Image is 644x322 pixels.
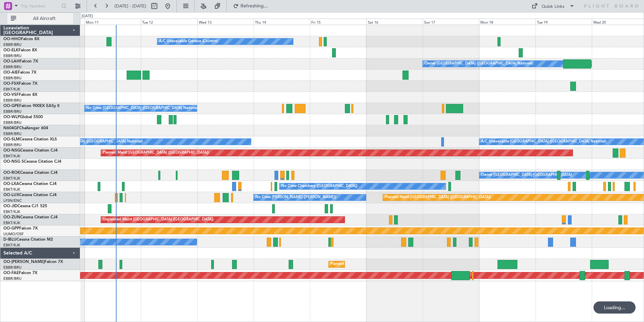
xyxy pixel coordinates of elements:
a: OO-GPPFalcon 7X [3,226,38,231]
a: OO-FSXFalcon 7X [3,82,37,86]
div: Sat 16 [366,19,423,25]
div: Wed 13 [197,19,254,25]
a: EBBR/BRU [3,64,22,70]
div: Owner [GEOGRAPHIC_DATA] ([GEOGRAPHIC_DATA] National) [424,59,533,69]
span: OO-NSG S [3,160,24,164]
a: EBBR/BRU [3,131,22,136]
span: OO-HHO [3,37,21,41]
span: D-IBLU [3,238,17,242]
a: EBBR/BRU [3,53,22,58]
a: OO-LAHFalcon 7X [3,59,38,63]
div: Mon 18 [479,19,535,25]
a: OO-VSFFalcon 8X [3,93,37,97]
div: No Crew [PERSON_NAME] ([PERSON_NAME]) [255,192,336,203]
a: EBBR/BRU [3,109,22,114]
a: EBBR/BRU [3,276,22,281]
button: All Aircraft [7,13,73,24]
div: A/C Unavailable [GEOGRAPHIC_DATA] ([GEOGRAPHIC_DATA] National) [481,137,606,147]
span: N604GF [3,126,19,130]
a: OO-WLPGlobal 5500 [3,115,43,119]
span: OO-GPE [3,104,19,108]
a: OO-AIEFalcon 7X [3,71,36,75]
a: EBBR/BRU [3,42,22,47]
div: Tue 19 [536,19,592,25]
span: OO-LAH [3,59,20,63]
span: OO-LUX [3,193,19,197]
a: OO-[PERSON_NAME]Falcon 7X [3,260,63,264]
div: Sun 17 [423,19,479,25]
a: EBKT/KJK [3,154,20,159]
button: Quick Links [528,1,578,11]
span: OO-AIE [3,71,18,75]
div: Loading... [593,301,636,314]
a: OO-FAEFalcon 7X [3,271,37,275]
span: OO-JID [3,204,18,208]
a: EBKT/KJK [3,243,20,248]
a: EBBR/BRU [3,265,22,270]
a: OO-LXACessna Citation CJ4 [3,182,57,186]
input: Trip Number [21,1,59,11]
span: All Aircraft [18,16,71,21]
a: EBKT/KJK [3,187,20,192]
a: OO-LUXCessna Citation CJ4 [3,193,57,197]
div: Unplanned Maint [GEOGRAPHIC_DATA] ([GEOGRAPHIC_DATA]) [103,215,214,225]
div: Tue 12 [141,19,197,25]
a: OO-SLMCessna Citation XLS [3,137,57,141]
a: EBKT/KJK [3,176,20,181]
div: Thu 14 [254,19,310,25]
a: EBKT/KJK [3,87,20,92]
div: No Crew Chambery ([GEOGRAPHIC_DATA]) [281,181,357,191]
span: OO-WLP [3,115,20,119]
a: EBKT/KJK [3,209,20,214]
span: [DATE] - [DATE] [115,3,146,9]
span: OO-VSF [3,93,19,97]
div: Fri 15 [310,19,366,25]
a: LFSN/ENC [3,198,22,203]
a: OO-HHOFalcon 8X [3,37,39,41]
a: OO-ELKFalcon 8X [3,48,37,52]
a: EBKT/KJK [3,220,20,225]
a: OO-NSG SCessna Citation CJ4 [3,160,61,164]
div: Planned Maint [GEOGRAPHIC_DATA] ([GEOGRAPHIC_DATA]) [385,192,491,203]
a: EBBR/BRU [3,142,22,147]
span: OO-FAE [3,271,19,275]
div: Quick Links [542,3,565,10]
a: OO-GPEFalcon 900EX EASy II [3,104,59,108]
button: Refreshing... [230,1,270,11]
span: OO-ELK [3,48,19,52]
a: OO-ROKCessna Citation CJ4 [3,171,58,175]
div: No Crew [GEOGRAPHIC_DATA] ([GEOGRAPHIC_DATA] National) [30,137,143,147]
div: Mon 11 [85,19,141,25]
div: A/C Unavailable Geneva (Cointrin) [159,36,218,47]
div: Planned Maint [GEOGRAPHIC_DATA] ([GEOGRAPHIC_DATA]) [103,148,209,158]
a: EBBR/BRU [3,98,22,103]
span: OO-SLM [3,137,20,141]
a: OO-JIDCessna CJ1 525 [3,204,47,208]
span: OO-FSX [3,82,19,86]
span: Refreshing... [240,4,268,8]
span: OO-LXA [3,182,19,186]
a: OO-ZUNCessna Citation CJ4 [3,215,58,219]
div: Planned Maint [GEOGRAPHIC_DATA] ([GEOGRAPHIC_DATA] National) [330,259,452,269]
span: OO-NSG [3,149,20,153]
a: N604GFChallenger 604 [3,126,48,130]
div: Owner [GEOGRAPHIC_DATA]-[GEOGRAPHIC_DATA] [481,170,572,180]
div: [DATE] [82,14,93,19]
span: OO-ZUN [3,215,20,219]
a: OO-NSGCessna Citation CJ4 [3,149,58,153]
a: UUMO/OSF [3,232,24,237]
a: EBBR/BRU [3,120,22,125]
div: No Crew [GEOGRAPHIC_DATA] ([GEOGRAPHIC_DATA] National) [86,103,199,113]
a: D-IBLUCessna Citation M2 [3,238,53,242]
span: OO-GPP [3,226,19,231]
span: OO-[PERSON_NAME] [3,260,44,264]
span: OO-ROK [3,171,20,175]
a: EBBR/BRU [3,76,22,81]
